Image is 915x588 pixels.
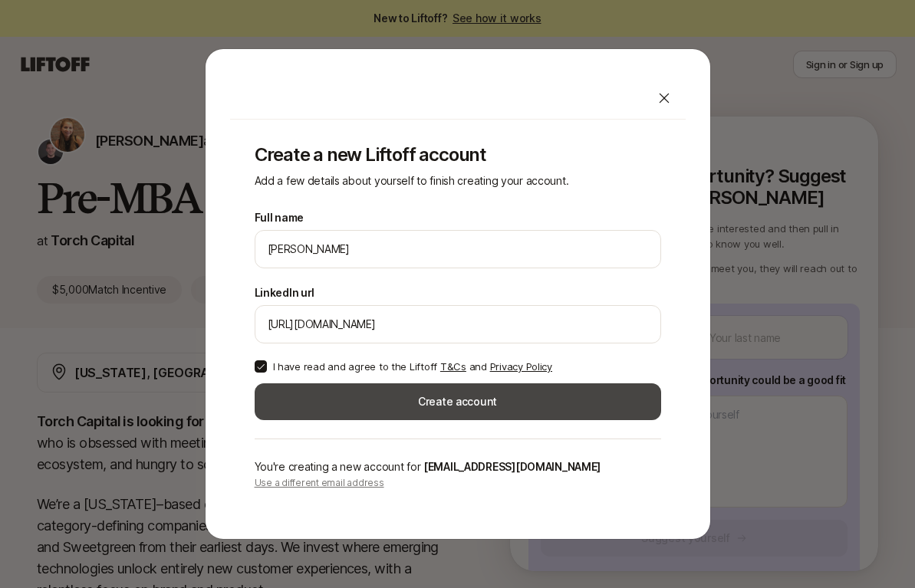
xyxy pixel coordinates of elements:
[273,359,552,374] p: I have read and agree to the Liftoff and
[255,476,661,490] p: Use a different email address
[423,460,601,473] span: [EMAIL_ADDRESS][DOMAIN_NAME]
[255,172,661,190] p: Add a few details about yourself to finish creating your account.
[255,383,661,420] button: Create account
[255,271,522,274] p: We'll use [PERSON_NAME] as your preferred name.
[255,209,304,227] label: Full name
[255,144,661,166] p: Create a new Liftoff account
[255,458,661,476] p: You're creating a new account for
[440,360,466,373] a: T&Cs
[268,240,648,258] input: e.g. Melanie Perkins
[268,315,648,333] input: e.g. https://www.linkedin.com/in/melanie-perkins
[255,284,315,302] label: LinkedIn url
[490,360,552,373] a: Privacy Policy
[255,360,267,373] button: I have read and agree to the Liftoff T&Cs and Privacy Policy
